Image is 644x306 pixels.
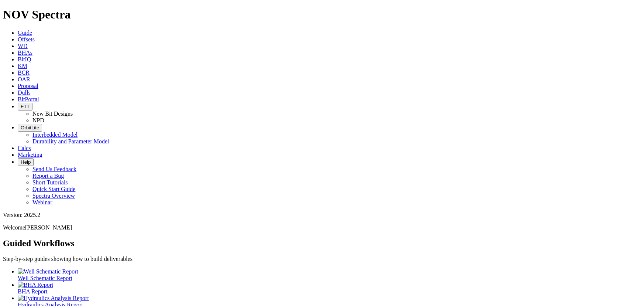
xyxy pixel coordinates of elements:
a: Offsets [18,36,35,42]
a: NPD [32,117,44,123]
a: Well Schematic Report Well Schematic Report [18,268,641,281]
img: Hydraulics Analysis Report [18,295,89,302]
a: BHA Report BHA Report [18,282,641,295]
a: Proposal [18,83,38,89]
h2: Guided Workflows [3,238,641,248]
span: FTT [21,104,30,109]
a: KM [18,63,27,69]
a: Calcs [18,145,31,151]
button: FTT [18,103,32,110]
a: BHAs [18,50,32,56]
a: Marketing [18,152,42,158]
a: OAR [18,76,30,82]
a: Short Tutorials [32,179,68,186]
span: Help [21,159,31,165]
a: Send Us Feedback [32,166,76,172]
img: Well Schematic Report [18,268,78,275]
a: Dulls [18,89,31,96]
p: Welcome [3,224,641,231]
a: Durability and Parameter Model [32,138,109,144]
a: BitIQ [18,56,31,62]
a: Interbedded Model [32,132,78,138]
button: OrbitLite [18,124,42,132]
button: Help [18,158,34,166]
span: [PERSON_NAME] [25,224,72,231]
a: Quick Start Guide [32,186,75,192]
a: BCR [18,69,30,76]
a: Spectra Overview [32,193,75,199]
div: Version: 2025.2 [3,212,641,218]
a: Webinar [32,199,52,205]
h1: NOV Spectra [3,8,641,21]
a: Report a Bug [32,173,64,179]
a: New Bit Designs [32,110,73,117]
a: WD [18,43,28,49]
span: BHA Report [18,288,47,295]
span: Well Schematic Report [18,275,72,281]
p: Step-by-step guides showing how to build deliverables [3,256,641,262]
a: BitPortal [18,96,39,102]
span: OrbitLite [21,125,39,130]
a: Guide [18,30,32,36]
img: BHA Report [18,282,53,288]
